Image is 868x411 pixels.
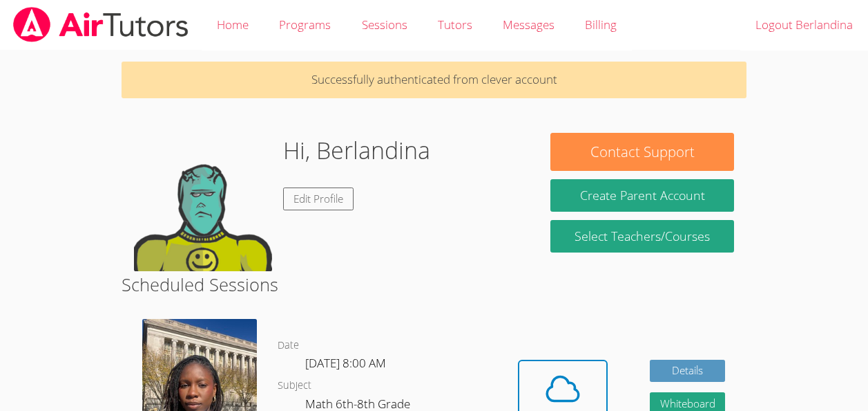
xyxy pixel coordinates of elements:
[122,62,746,98] p: Successfully authenticated from clever account
[283,133,430,168] h1: Hi, Berlandina
[550,220,733,253] a: Select Teachers/Courses
[650,360,726,383] a: Details
[12,7,190,42] img: airtutors_banner-c4298cdbf04f3fff15de1276eac7730deb9818008684d7c2e4769d2f7ddbe033.png
[550,179,733,212] button: Create Parent Account
[503,17,554,33] span: Messages
[278,377,311,394] dt: Subject
[305,355,386,371] span: [DATE] 8:00 AM
[283,188,354,210] a: Edit Profile
[550,133,733,171] button: Contact Support
[278,337,299,354] dt: Date
[134,133,272,271] img: default.png
[122,271,746,298] h2: Scheduled Sessions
